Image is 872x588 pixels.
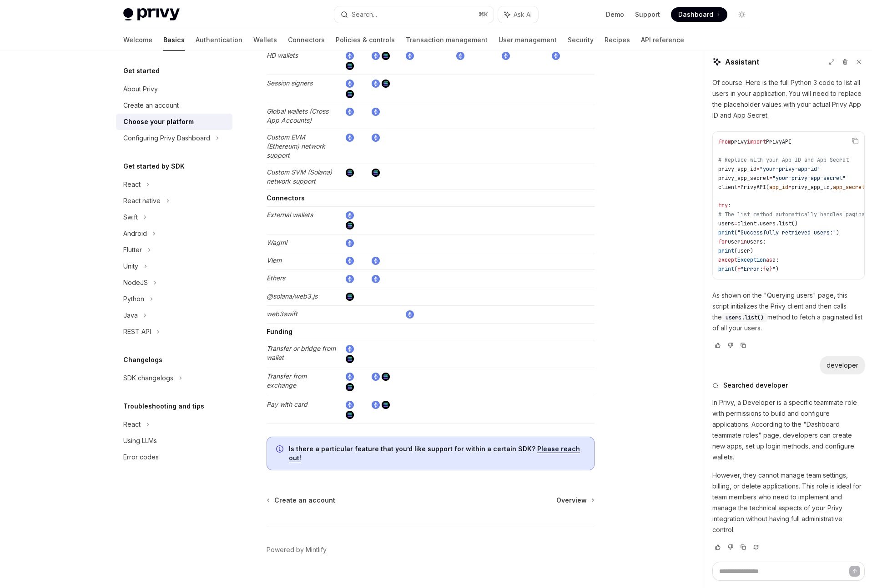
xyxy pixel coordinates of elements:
[766,256,772,264] span: as
[123,100,179,111] div: Create an account
[346,275,354,283] img: ethereum.png
[267,194,305,202] strong: Connectors
[123,326,151,337] div: REST API
[267,107,328,124] em: Global wallets (Cross App Accounts)
[253,29,277,51] a: Wallets
[116,114,232,130] a: Choose your platform
[372,275,380,283] img: ethereum.png
[718,238,728,245] span: for
[776,265,779,273] span: )
[763,265,766,273] span: {
[346,211,354,219] img: ethereum.png
[196,29,242,51] a: Authentication
[123,435,157,446] div: Using LLMs
[836,229,839,236] span: )
[766,138,791,145] span: PrivyAPI
[267,239,287,246] em: Wagmi
[712,290,865,334] p: As shown on the "Querying users" page, this script initializes the Privy client and then calls th...
[123,65,160,76] h5: Get started
[769,265,772,273] span: }
[346,169,354,177] img: solana.png
[718,265,734,273] span: print
[772,256,779,264] span: e:
[116,449,232,465] a: Error codes
[116,81,232,97] a: About Privy
[731,138,747,145] span: privy
[346,355,354,363] img: solana.png
[514,10,532,19] span: Ask AI
[556,496,587,505] span: Overview
[737,229,836,236] span: "Successfully retrieved users:"
[406,29,488,51] a: Transaction management
[352,9,377,20] div: Search...
[267,310,297,318] em: web3swift
[123,161,185,172] h5: Get started by SDK
[123,29,152,51] a: Welcome
[728,238,741,245] span: user
[382,401,390,409] img: solana.png
[123,452,159,463] div: Error codes
[718,256,737,264] span: except
[741,238,747,245] span: in
[747,138,766,145] span: import
[406,52,414,60] img: ethereum.png
[267,79,313,87] em: Session signers
[635,10,660,19] a: Support
[346,62,354,70] img: solana.png
[123,354,162,365] h5: Changelogs
[556,496,594,505] a: Overview
[123,8,180,21] img: light logo
[123,419,141,430] div: React
[372,257,380,265] img: ethereum.png
[552,52,560,60] img: ethereum.png
[346,401,354,409] img: ethereum.png
[346,383,354,391] img: solana.png
[769,184,788,191] span: app_id
[671,7,727,22] a: Dashboard
[346,239,354,247] img: ethereum.png
[718,229,734,236] span: print
[723,381,788,390] span: Searched developer
[737,220,798,227] span: client.users.list()
[788,184,791,191] span: =
[346,108,354,116] img: ethereum.png
[288,29,325,51] a: Connectors
[456,52,464,60] img: ethereum.png
[726,314,764,321] span: users.list()
[605,29,630,51] a: Recipes
[741,184,769,191] span: PrivyAPI(
[267,274,285,282] em: Ethers
[737,256,766,264] span: Exception
[123,195,161,206] div: React native
[276,445,285,454] svg: Info
[827,361,858,370] div: developer
[123,179,141,190] div: React
[382,373,390,381] img: solana.png
[568,29,594,51] a: Security
[267,400,307,408] em: Pay with card
[737,265,741,273] span: f
[346,221,354,229] img: solana.png
[479,11,488,18] span: ⌘ K
[734,247,753,254] span: (user)
[718,156,849,164] span: # Replace with your App ID and App Secret
[336,29,395,51] a: Policies & controls
[123,277,148,288] div: NodeJS
[747,238,766,245] span: users:
[267,292,318,300] em: @solana/web3.js
[267,344,336,361] em: Transfer or bridge from wallet
[372,52,380,60] img: ethereum.png
[123,373,173,384] div: SDK changelogs
[346,90,354,98] img: solana.png
[372,108,380,116] img: ethereum.png
[346,373,354,381] img: ethereum.png
[772,174,846,182] span: "your-privy-app-secret"
[123,401,204,412] h5: Troubleshooting and tips
[737,184,741,191] span: =
[116,433,232,449] a: Using LLMs
[760,165,820,173] span: "your-privy-app-id"
[123,84,158,95] div: About Privy
[334,6,494,23] button: Search...⌘K
[289,445,535,453] strong: Is there a particular feature that you’d like support for within a certain SDK?
[123,133,210,144] div: Configuring Privy Dashboard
